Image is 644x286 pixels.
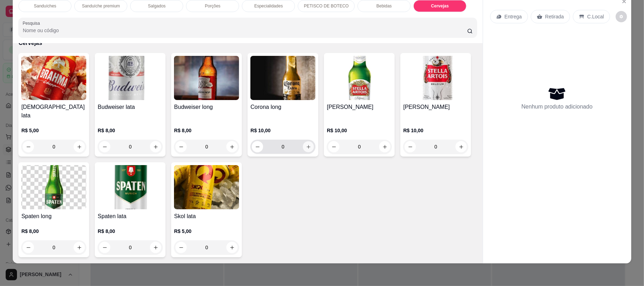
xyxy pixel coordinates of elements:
[98,56,163,100] img: product-image
[587,13,604,20] p: C.Local
[250,56,315,100] img: product-image
[327,103,392,111] h4: [PERSON_NAME]
[98,103,163,111] h4: Budweiser lata
[21,103,86,120] h4: [DEMOGRAPHIC_DATA] lata
[99,242,110,253] button: decrease-product-quantity
[250,103,315,111] h4: Corona long
[304,3,349,9] p: PETISCO DE BOTECO
[21,228,86,235] p: R$ 8,00
[82,3,120,9] p: Sanduíche premium
[148,3,166,9] p: Salgados
[403,127,468,134] p: R$ 10,00
[328,141,340,152] button: decrease-product-quantity
[379,141,390,152] button: increase-product-quantity
[34,3,56,9] p: Sanduíches
[522,103,593,111] p: Nenhum produto adicionado
[150,242,161,253] button: increase-product-quantity
[98,127,163,134] p: R$ 8,00
[403,103,468,111] h4: [PERSON_NAME]
[150,141,161,152] button: increase-product-quantity
[23,20,42,26] label: Pesquisa
[403,56,468,100] img: product-image
[21,165,86,209] img: product-image
[226,242,238,253] button: increase-product-quantity
[174,56,239,100] img: product-image
[545,13,564,20] p: Retirada
[21,127,86,134] p: R$ 5,00
[21,56,86,100] img: product-image
[74,242,85,253] button: increase-product-quantity
[456,141,467,152] button: increase-product-quantity
[303,141,314,152] button: increase-product-quantity
[23,27,467,34] input: Pesquisa
[175,242,187,253] button: decrease-product-quantity
[174,165,239,209] img: product-image
[174,103,239,111] h4: Budweiser long
[376,3,391,9] p: Bebidas
[505,13,522,20] p: Entrega
[98,228,163,235] p: R$ 8,00
[250,127,315,134] p: R$ 10,00
[327,127,392,134] p: R$ 10,00
[18,39,477,47] p: Cervejas
[23,141,34,152] button: decrease-product-quantity
[226,141,238,152] button: increase-product-quantity
[405,141,416,152] button: decrease-product-quantity
[98,212,163,221] h4: Spaten lata
[74,141,85,152] button: increase-product-quantity
[205,3,220,9] p: Porções
[616,11,627,22] button: decrease-product-quantity
[21,212,86,221] h4: Spaten long
[254,3,283,9] p: Especialidades
[99,141,110,152] button: decrease-product-quantity
[174,228,239,235] p: R$ 5,00
[174,127,239,134] p: R$ 8,00
[174,212,239,221] h4: Skol lata
[431,3,449,9] p: Cervejas
[98,165,163,209] img: product-image
[175,141,187,152] button: decrease-product-quantity
[327,56,392,100] img: product-image
[252,141,263,152] button: decrease-product-quantity
[23,242,34,253] button: decrease-product-quantity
